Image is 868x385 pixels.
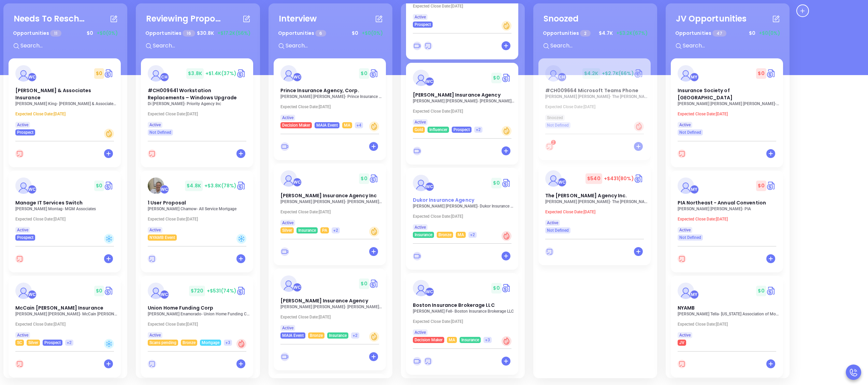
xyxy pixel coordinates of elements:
[766,286,776,296] img: Quote
[671,58,784,171] div: profileMegan Youmans$0Circle dollarInsurance Society of [GEOGRAPHIC_DATA][PERSON_NAME] [PERSON_NA...
[678,199,766,206] span: PIA Northeast - Annual Convention
[186,68,204,79] span: $ 3.8K
[160,185,169,194] div: Walter Contreras
[205,70,236,77] span: +$1.4K (37%)
[293,73,302,82] div: Walter Contreras
[274,9,387,58] div: InterviewOpportunities 6$0+$0(0%)
[104,286,114,296] a: Quote
[15,87,91,101] span: Moore & Associates Insurance
[415,329,426,336] span: Active
[17,226,28,234] span: Active
[678,312,780,316] p: Edith Tella - New York Association of Mortgage Brokers (NYAMB)
[293,178,302,187] div: Walter Contreras
[104,68,114,79] a: Quote
[104,181,114,191] img: Quote
[141,9,255,58] div: Reviewing ProposalOpportunities 16$30.8K+$17.2K(56%)
[406,63,518,133] a: profileWalter Contreras$0Circle dollar[PERSON_NAME] Insurance Agency[PERSON_NAME] [PERSON_NAME]- ...
[545,210,648,214] p: Expected Close Date: [DATE]
[413,302,495,309] span: Boston Insurance Brokerage LLC
[476,126,481,133] span: +2
[282,219,293,227] span: Active
[202,339,219,346] span: Mortgage
[15,101,118,106] p: Kim King - Moore & Associates Insurance Inc
[461,336,479,344] span: Insurance
[756,181,766,191] span: $ 0
[183,339,196,346] span: Bronze
[282,122,310,129] span: Decision Maker
[280,104,383,109] p: Expected Close Date: [DATE]
[545,104,648,109] p: Expected Close Date: [DATE]
[406,273,518,343] a: profileWalter Contreras$0Circle dollarBoston Insurance Brokerage LLC[PERSON_NAME] Fell- Boston In...
[353,332,358,339] span: +2
[369,122,379,131] div: Warm
[15,304,103,311] span: McCain Atkinson Insurance
[582,68,600,79] span: $ 4.2K
[141,171,253,241] a: profileWalter Contreras$4.8K+$3.8K(78%)Circle dollar1 User Proposal[PERSON_NAME] Chamow- All Serv...
[538,163,652,269] div: profileWalter Contreras$540+$431(80%)Circle dollarThe [PERSON_NAME] Agency Inc.[PERSON_NAME] [PER...
[558,73,566,82] div: Carla Humber
[9,9,122,58] div: Needs To RescheduleOpportunities 11$0+$0(0%)
[538,163,651,233] a: profileWalter Contreras$540+$431(80%)Circle dollarThe [PERSON_NAME] Agency Inc.[PERSON_NAME] [PER...
[425,77,434,86] div: Walter Contreras
[679,129,701,136] span: Not Defined
[413,91,501,98] span: Harlan Insurance Agency
[766,181,776,191] a: Quote
[17,129,33,136] span: Prospect
[149,339,176,346] span: Scans pending
[406,273,520,378] div: profileWalter Contreras$0Circle dollarBoston Insurance Brokerage LLC[PERSON_NAME] Fell- Boston In...
[141,58,253,136] a: profileCarla Humber$3.8K+$1.4K(37%)Circle dollar#CH009641 Workstation Replacements – Windows Upgr...
[413,280,429,296] img: Boston Insurance Brokerage LLC
[148,199,186,206] span: 1 User Proposal
[438,231,451,239] span: Bronze
[671,171,784,276] div: profileMegan Youmans$0Circle dollarPIA Northeast - Annual Convention[PERSON_NAME] [PERSON_NAME]- ...
[502,283,511,293] a: Quote
[17,331,28,339] span: Active
[17,121,28,129] span: Active
[274,163,386,233] a: profileWalter Contreras$0Circle dollar[PERSON_NAME] Insurance Agency Inc[PERSON_NAME] [PERSON_NAM...
[160,290,169,299] div: Walter Contreras
[293,283,302,292] div: Walter Contreras
[315,30,326,37] span: 6
[491,178,501,188] span: $ 0
[148,112,250,116] p: Expected Close Date: [DATE]
[104,339,114,349] div: Cold
[149,331,161,339] span: Active
[282,114,293,122] span: Active
[415,336,443,344] span: Decision Maker
[149,234,175,241] span: NYAMB Event
[676,13,747,25] div: JV Opportunities
[369,227,379,237] div: Warm
[634,68,644,79] a: Quote
[148,206,250,211] p: Andy Chamow - All Service Mortgage
[597,28,614,39] span: $ 4.7K
[280,170,297,187] img: Straub Insurance Agency Inc
[28,185,37,194] div: Walter Contreras
[756,68,766,79] span: $ 0
[413,204,515,209] p: Abraham Sillah - Dukor Insurance Agency
[485,336,490,344] span: +3
[502,73,511,83] img: Quote
[369,68,379,79] img: Quote
[679,121,691,129] span: Active
[766,68,776,79] a: Quote
[538,58,652,163] div: profileCarla Humber$4.2K+$2.7K(66%)Circle dollar#CH009664 Microsoft Teams Phone[PERSON_NAME] [PER...
[278,27,327,40] p: Opportunities
[429,126,447,133] span: Influencer
[207,287,236,294] span: +$531 (74%)
[359,173,369,184] span: $ 0
[679,331,691,339] span: Active
[678,112,780,116] p: Expected Close Date: [DATE]
[152,41,255,50] input: Search...
[13,27,61,40] p: Opportunities
[298,227,316,234] span: Insurance
[148,312,250,316] p: Juan Enamorado - Union Home Funding Corp
[104,129,114,139] div: Warm
[279,13,317,25] div: Interview
[141,276,253,346] a: profileWalter Contreras$720+$531(74%)Circle dollarUnion Home Funding Corp[PERSON_NAME] Enamorado-...
[679,234,701,241] span: Not Defined
[538,9,652,58] div: SnoozedOpportunities 2$4.7K+$3.2K(67%)
[15,177,32,194] img: Manage IT Services Switch
[280,65,297,82] img: Prince Insurance Agency, Corp.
